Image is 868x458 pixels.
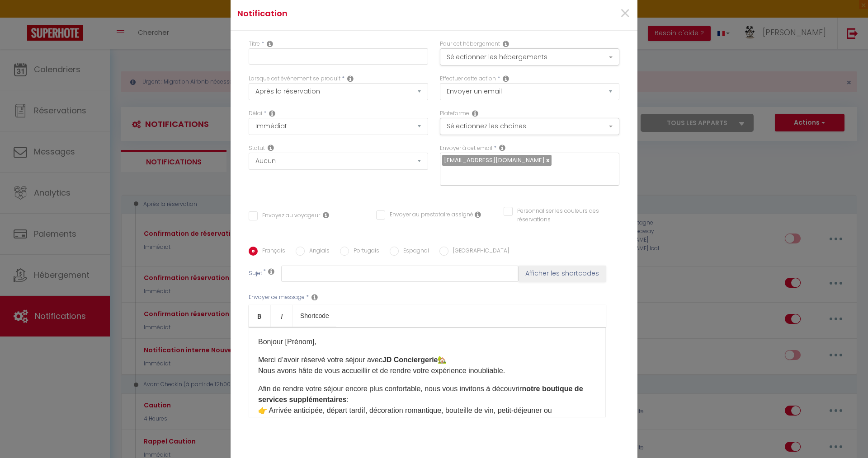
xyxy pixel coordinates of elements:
[267,40,273,47] i: Title
[268,144,274,151] i: Booking status
[249,144,265,153] label: Statut
[444,156,545,164] span: [EMAIL_ADDRESS][DOMAIN_NAME]
[258,383,596,427] p: Afin de rendre votre séjour encore plus confortable, nous vous invitons à découvrir : 👉 Arrivée a...
[293,305,336,327] a: Shortcode
[249,109,262,118] label: Délai
[519,266,606,282] button: Afficher les shortcodes
[619,4,631,23] button: Close
[472,110,478,117] i: Action Channel
[448,247,509,257] label: [GEOGRAPHIC_DATA]
[499,144,505,151] i: Recipient
[249,269,262,279] label: Sujet
[440,75,496,83] label: Effectuer cette action
[349,247,379,257] label: Portugais
[249,40,260,48] label: Titre
[258,247,285,257] label: Français
[475,211,481,218] i: Envoyer au prestataire si il est assigné
[440,40,500,48] label: Pour cet hébergement
[311,294,318,301] i: Message
[440,144,492,153] label: Envoyer à cet email
[269,110,275,117] i: Action Time
[503,75,509,82] i: Action Type
[249,327,606,417] div: ​
[305,247,330,257] label: Anglais
[440,118,619,135] button: Sélectionnez les chaînes
[503,40,509,47] i: This Rental
[258,385,583,403] strong: notre boutique de services supplémentaires
[237,7,495,20] h4: Notification
[323,211,329,219] i: Envoyer au voyageur
[271,305,293,327] a: Italic
[382,356,438,364] strong: JD Conciergerie
[258,355,596,376] p: Merci d’avoir réservé votre séjour avec 🏡 Nous avons hâte de vous accueillir et de rendre votre e...
[249,75,340,83] label: Lorsque cet événement se produit
[399,247,429,257] label: Espagnol
[440,48,619,65] button: Sélectionner les hébergements
[249,305,271,327] a: Bold
[440,109,469,118] label: Plateforme
[268,268,274,275] i: Subject
[258,336,596,347] p: Bonjour [Prénom],
[249,293,305,302] label: Envoyer ce message
[347,75,354,82] i: Event Occur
